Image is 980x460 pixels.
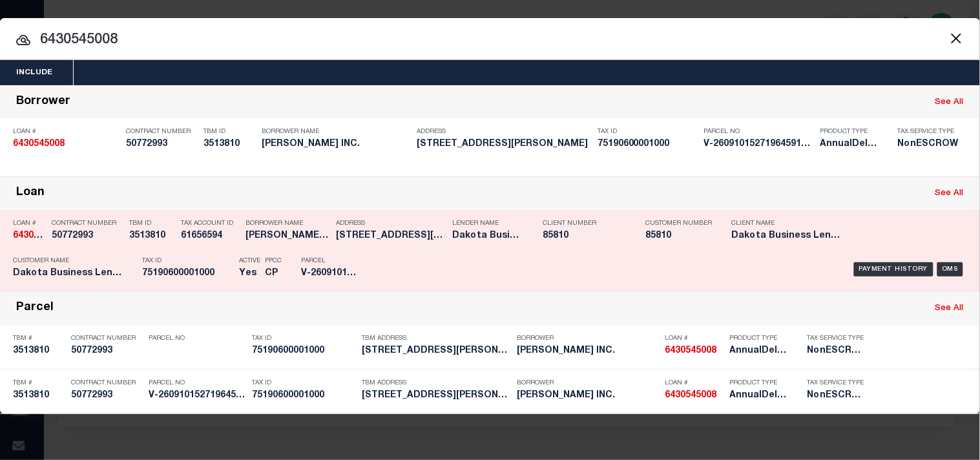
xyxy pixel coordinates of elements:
p: Tax ID [142,257,233,265]
p: Loan # [665,379,724,387]
button: Close [948,30,964,47]
h5: 339 4TH AVE SE GARRISON ND 58540 [362,346,510,357]
a: See All [935,189,964,198]
h5: 3513810 [13,346,65,357]
p: Parcel No [149,379,245,387]
h5: NonESCROW [898,139,963,150]
p: Address [336,220,446,227]
strong: 6430545008 [13,140,65,149]
h5: KRAUSE INC. [517,390,659,401]
div: Loan [16,186,45,201]
h5: 3513810 [129,231,174,242]
h5: 6430545008 [665,346,724,357]
p: Loan # [665,335,724,342]
p: TBM # [13,335,65,342]
h5: 61656594 [181,231,239,242]
p: Contract Number [52,220,123,227]
h5: 3513810 [203,139,255,150]
p: Tax Account ID [181,220,239,227]
h5: 3513810 [13,390,65,401]
h5: 85810 [646,231,711,242]
p: Tax ID [252,379,355,387]
p: Borrower [517,379,659,387]
p: Product Type [730,379,788,387]
p: Customer Number [646,220,713,227]
h5: 50772993 [126,139,197,150]
p: Contract Number [71,335,142,342]
p: Product Type [820,128,879,136]
h5: 50772993 [71,390,142,401]
p: Product Type [730,335,788,342]
a: See All [935,98,964,107]
h5: 75190600001000 [598,139,698,150]
p: Contract Number [126,128,197,136]
h5: 85810 [543,231,627,242]
p: Loan # [13,128,120,136]
h5: Dakota Business Lending [732,231,842,242]
strong: 6430545008 [665,391,717,400]
h5: AnnualDelinquency [730,390,788,401]
strong: 6430545008 [13,231,65,240]
h5: 50772993 [52,231,123,242]
p: Parcel No [704,128,814,136]
p: Tax ID [252,335,355,342]
h5: CP [265,268,282,279]
h5: AnnualDelinquency [730,346,788,357]
p: Tax ID [598,128,698,136]
p: Contract Number [71,379,142,387]
p: TBM ID [129,220,174,227]
p: Borrower Name [245,220,329,227]
a: See All [935,304,964,313]
h5: V-26091015271964591488788 [149,390,245,401]
p: TBM ID [203,128,255,136]
p: TBM Address [362,335,510,342]
h5: KRAUSE INC. [517,346,659,357]
div: Borrower [16,95,70,110]
h5: NonESCROW [808,390,866,401]
h5: 6430545008 [13,139,120,150]
h5: 75190600001000 [142,268,233,279]
p: Customer Name [13,257,123,265]
h5: V-26091015271964591488788 [704,139,814,150]
p: TBM Address [362,379,510,387]
h5: 339 4TH AVE SE GARRISON ND 58540 [417,139,591,150]
h5: Yes [239,268,258,279]
p: TBM # [13,379,65,387]
div: Parcel [16,301,54,316]
h5: 339 4TH AVE SE GARRISON ND 58540 [336,231,446,242]
h5: AnnualDelinquency [820,139,879,150]
h5: Dakota Business Lending [13,268,123,279]
p: Parcel No [149,335,245,342]
strong: 6430545008 [665,346,717,355]
p: Lender Name [452,220,523,227]
p: Client Name [732,220,842,227]
p: Address [417,128,591,136]
h5: KRAUSE INC. [262,139,410,150]
div: OMS [937,262,964,277]
div: Payment History [854,262,933,277]
h5: 75190600001000 [252,390,355,401]
h5: 6430545008 [13,231,45,242]
h5: Dakota Business Lending [452,231,523,242]
h5: 50772993 [71,346,142,357]
p: Active [239,257,260,265]
p: Borrower [517,335,659,342]
p: Tax Service Type [808,335,866,342]
p: Borrower Name [262,128,410,136]
p: Client Number [543,220,627,227]
p: Tax Service Type [808,379,866,387]
p: Parcel [301,257,359,265]
h5: 6430545008 [665,390,724,401]
p: Tax Service Type [898,128,963,136]
p: Loan # [13,220,45,227]
h5: KRAUSE INC. [245,231,329,242]
h5: NonESCROW [808,346,866,357]
h5: V-26091015271964591488788 [301,268,359,279]
h5: 75190600001000 [252,346,355,357]
h5: 339 4TH AVE SE GARRISON ND 58540 [362,390,510,401]
p: PPCC [265,257,282,265]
